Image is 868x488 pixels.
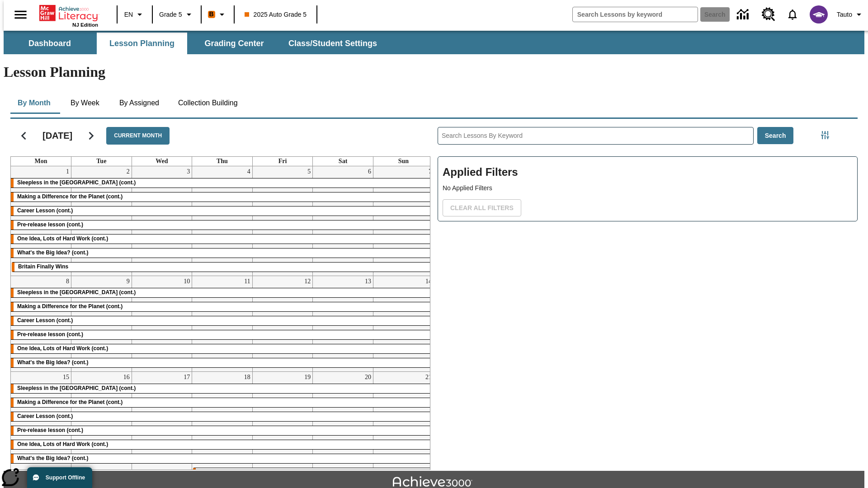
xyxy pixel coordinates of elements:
[39,3,98,28] div: Home
[17,235,108,242] span: One Idea, Lots of Hard Work (cont.)
[185,166,192,177] a: September 3, 2025
[11,206,434,216] div: Career Lesson (cont.)
[28,38,71,49] span: Dashboard
[373,166,434,276] td: September 7, 2025
[189,33,279,54] button: Grading Center
[72,22,98,28] span: NJ Edition
[396,157,410,166] a: Sunday
[39,4,98,22] a: Home
[11,235,434,244] div: One Idea, Lots of Hard Work (cont.)
[11,302,434,311] div: Making a Difference for the Planet (cont.)
[192,166,253,276] td: September 4, 2025
[125,276,132,287] a: September 9, 2025
[17,413,73,419] span: Career Lesson (cont.)
[18,263,68,270] span: Britain Finally Wins
[245,10,307,19] span: 2025 Auto Grade 5
[159,10,182,19] span: Grade 5
[97,33,187,54] button: Lesson Planning
[62,92,108,114] button: By Week
[204,6,231,23] button: Boost Class color is orange. Change class color
[281,33,384,54] button: Class/Student Settings
[193,468,434,477] div: Cars of the Future? (cont.)
[17,179,136,186] span: Sleepless in the Animal Kingdom (cont.)
[11,344,434,353] div: One Idea, Lots of Hard Work (cont.)
[427,166,434,177] a: September 7, 2025
[242,276,252,287] a: September 11, 2025
[132,166,192,276] td: September 3, 2025
[804,3,833,26] button: Select a new avatar
[17,455,89,461] span: What's the Big Idea? (cont.)
[337,157,349,166] a: Saturday
[4,33,385,54] div: SubNavbar
[204,38,264,49] span: Grading Center
[443,183,853,193] p: No Applied Filters
[199,469,268,475] span: Cars of the Future? (cont.)
[17,303,123,310] span: Making a Difference for the Planet (cont.)
[17,331,83,338] span: Pre-release lesson (cont.)
[11,384,434,393] div: Sleepless in the Animal Kingdom (cont.)
[11,221,434,230] div: Pre-release lesson (cont.)
[363,276,373,287] a: September 13, 2025
[242,372,252,383] a: September 18, 2025
[313,276,373,371] td: September 13, 2025
[71,166,132,276] td: September 2, 2025
[11,358,434,367] div: What's the Big Idea? (cont.)
[17,249,89,256] span: What's the Big Idea? (cont.)
[80,124,103,147] button: Next
[757,127,794,145] button: Search
[4,31,864,54] div: SubNavbar
[430,115,858,470] div: Search
[182,372,192,383] a: September 17, 2025
[424,372,434,383] a: September 21, 2025
[4,64,864,80] h1: Lesson Planning
[252,276,313,371] td: September 12, 2025
[11,398,434,407] div: Making a Difference for the Planet (cont.)
[11,412,434,421] div: Career Lesson (cont.)
[17,441,108,447] span: One Idea, Lots of Hard Work (cont.)
[288,38,377,49] span: Class/Student Settings
[3,115,430,470] div: Calendar
[17,317,73,324] span: Career Lesson (cont.)
[156,6,198,23] button: Grade: Grade 5, Select a grade
[5,33,95,54] button: Dashboard
[837,10,852,19] span: Tauto
[424,276,434,287] a: September 14, 2025
[816,126,834,144] button: Filters Side menu
[781,3,804,26] a: Notifications
[7,1,34,28] button: Open side menu
[192,276,253,371] td: September 11, 2025
[125,166,132,177] a: September 2, 2025
[64,276,71,287] a: September 8, 2025
[42,130,72,141] h2: [DATE]
[277,157,289,166] a: Friday
[11,440,434,449] div: One Idea, Lots of Hard Work (cont.)
[94,157,108,166] a: Tuesday
[363,372,373,383] a: September 20, 2025
[61,372,71,383] a: September 15, 2025
[302,372,312,383] a: September 19, 2025
[245,166,252,177] a: September 4, 2025
[109,38,175,49] span: Lesson Planning
[122,372,132,383] a: September 16, 2025
[10,92,58,114] button: By Month
[17,427,83,433] span: Pre-release lesson (cont.)
[443,161,853,183] h2: Applied Filters
[209,9,214,20] span: B
[27,467,92,488] button: Support Offline
[11,166,71,276] td: September 1, 2025
[306,166,312,177] a: September 5, 2025
[252,166,313,276] td: September 5, 2025
[106,127,170,145] button: Current Month
[17,193,123,200] span: Making a Difference for the Planet (cont.)
[438,127,753,144] input: Search Lessons By Keyword
[64,166,71,177] a: September 1, 2025
[366,166,373,177] a: September 6, 2025
[438,156,858,221] div: Applied Filters
[46,474,85,481] span: Support Offline
[11,426,434,435] div: Pre-release lesson (cont.)
[11,288,434,297] div: Sleepless in the Animal Kingdom (cont.)
[833,6,868,23] button: Profile/Settings
[120,6,149,23] button: Language: EN, Select a language
[17,289,136,296] span: Sleepless in the Animal Kingdom (cont.)
[302,276,312,287] a: September 12, 2025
